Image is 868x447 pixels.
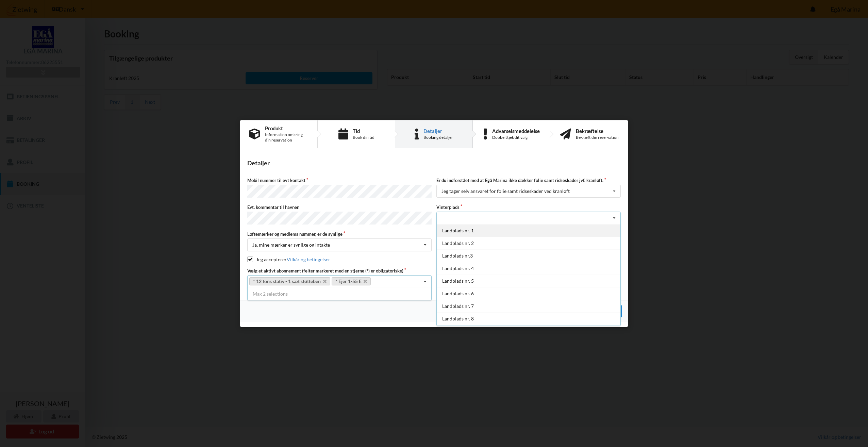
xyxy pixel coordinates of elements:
div: Detaljer [423,128,453,134]
div: Landplads nr. 4 [437,262,620,275]
div: Ja, mine mærker er synlige og intakte [252,243,330,247]
label: Vinterplads [436,204,621,210]
div: Landplads nr. 8 [437,312,620,325]
div: Book din tid [353,135,374,140]
label: Jeg accepterer [247,256,330,262]
div: Landplads nr.3 [437,249,620,262]
label: Vælg et aktivt abonnement (felter markeret med en stjerne (*) er obligatoriske) [247,268,432,274]
div: Landplads nr. 6 [437,287,620,300]
label: Mobil nummer til evt kontakt [247,177,432,183]
div: Information omkring din reservation [265,132,308,143]
div: Landplads nr. 2 [437,237,620,249]
div: Produkt [265,126,308,131]
div: Advarselsmeddelelse [492,128,540,134]
label: Evt. kommentar til havnen [247,204,432,210]
div: Booking detaljer [423,135,453,140]
div: Landplads nr. 5 [437,275,620,287]
div: Detaljer [247,159,621,167]
div: Max 2 selections [247,288,432,300]
div: Landplads nr. 7 [437,300,620,312]
div: Landplads nr. 9 [437,325,620,337]
a: Vilkår og betingelser [287,256,330,262]
label: Er du indforstået med at Egå Marina ikke dækker folie samt ridseskader jvf. kranløft. [436,177,621,183]
div: Landplads nr. 1 [437,224,620,237]
a: * 12 tons stativ - 1 sæt støtteben [249,277,330,285]
div: Bekræft din reservation [576,135,619,140]
div: Dobbelttjek dit valg [492,135,540,140]
a: * Ejer 1-55 E [332,277,371,285]
div: Tid [353,128,374,134]
label: Løftemærker og medlems nummer, er de synlige [247,231,432,237]
div: Jeg tager selv ansvaret for folie samt ridseskader ved kranløft [441,189,570,194]
div: Bekræftelse [576,128,619,134]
